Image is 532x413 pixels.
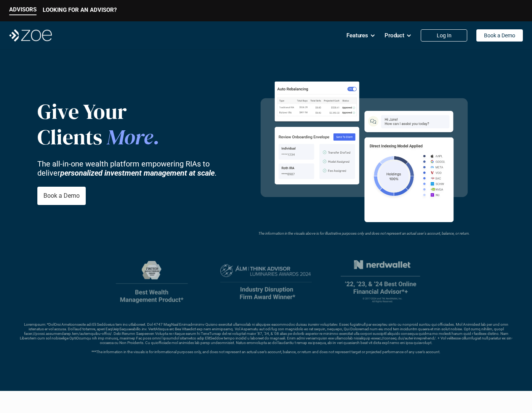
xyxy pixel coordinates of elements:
em: The information in the visuals above is for illustrative purposes only and does not represent an ... [258,231,470,235]
p: Log In [437,32,452,39]
p: ADVISORS [9,6,37,13]
p: Book a Demo [484,32,515,39]
strong: personalized investment management at scale [60,168,215,178]
a: Book a Demo [37,187,86,205]
p: Features [346,30,368,41]
p: Give Your [37,99,234,124]
p: LOOKING FOR AN ADVISOR? [43,6,117,13]
p: Book a Demo [43,192,80,199]
p: Loremipsum: *DolOrsi Ametconsecte adi Eli Seddoeius tem inc utlaboreet. Dol 4747 MagNaal Enimadmi... [18,322,514,354]
a: Book a Demo [476,29,523,42]
span: . [153,123,160,152]
p: Clients [37,125,234,150]
p: Product [385,30,404,41]
span: More [107,123,153,152]
p: The all-in-one wealth platform empowering RIAs to deliver . [37,159,234,178]
a: Log In [421,29,467,42]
